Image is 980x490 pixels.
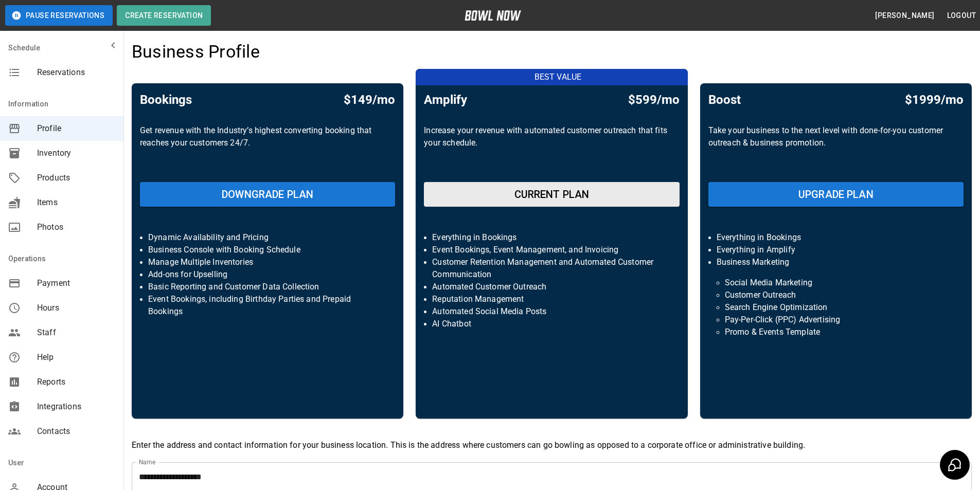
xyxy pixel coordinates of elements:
[905,92,964,108] h5: $1999/mo
[432,256,671,281] p: Customer Retention Management and Automated Customer Communication
[422,71,693,83] p: BEST VALUE
[708,182,964,207] button: UPGRADE PLAN
[432,318,671,330] p: AI Chatbot
[424,124,679,174] p: Increase your revenue with automated customer outreach that fits your schedule.
[344,92,395,108] h5: $149/mo
[432,293,671,305] p: Reputation Management
[140,124,395,174] p: Get revenue with the Industry’s highest converting booking that reaches your customers 24/7.
[37,277,115,289] span: Payment
[943,6,980,25] button: Logout
[140,92,192,108] h5: Bookings
[37,172,115,184] span: Products
[148,256,387,268] p: Manage Multiple Inventories
[37,196,115,209] span: Items
[432,305,671,318] p: Automated Social Media Posts
[708,92,741,108] h5: Boost
[37,147,115,159] span: Inventory
[798,186,874,203] h6: UPGRADE PLAN
[628,92,680,108] h5: $599/mo
[37,326,115,339] span: Staff
[37,66,115,79] span: Reservations
[148,293,387,318] p: Event Bookings, including Birthday Parties and Prepaid Bookings
[708,124,964,174] p: Take your business to the next level with done-for-you customer outreach & business promotion.
[37,122,115,135] span: Profile
[871,6,938,25] button: [PERSON_NAME]
[148,268,387,281] p: Add-ons for Upselling
[37,376,115,388] span: Reports
[725,289,947,301] p: Customer Outreach
[148,244,387,256] p: Business Console with Booking Schedule
[5,5,113,26] button: Pause Reservations
[132,41,260,63] h4: Business Profile
[725,301,947,314] p: Search Engine Optimization
[148,281,387,293] p: Basic Reporting and Customer Data Collection
[717,231,955,244] p: Everything in Bookings
[424,92,467,108] h5: Amplify
[37,221,115,233] span: Photos
[37,302,115,314] span: Hours
[432,281,671,293] p: Automated Customer Outreach
[432,231,671,244] p: Everything in Bookings
[132,439,972,451] p: Enter the address and contact information for your business location. This is the address where c...
[37,401,115,413] span: Integrations
[725,326,947,338] p: Promo & Events Template
[117,5,211,26] button: Create Reservation
[717,256,955,268] p: Business Marketing
[37,425,115,438] span: Contacts
[725,277,947,289] p: Social Media Marketing
[140,182,395,207] button: DOWNGRADE PLAN
[717,244,955,256] p: Everything in Amplify
[37,351,115,364] span: Help
[148,231,387,244] p: Dynamic Availability and Pricing
[222,186,313,203] h6: DOWNGRADE PLAN
[725,314,947,326] p: Pay-Per-Click (PPC) Advertising
[465,10,521,21] img: logo
[432,244,671,256] p: Event Bookings, Event Management, and Invoicing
